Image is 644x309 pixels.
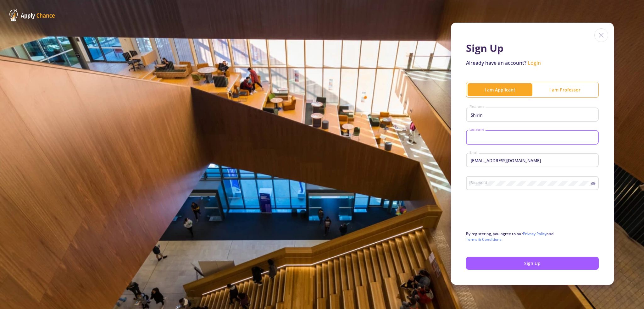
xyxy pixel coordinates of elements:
a: Privacy Policy [523,231,547,236]
img: close icon [594,28,608,42]
div: I am Applicant [468,86,532,93]
div: I am Professor [532,86,597,93]
a: Terms & Conditions [466,237,502,242]
h1: Sign Up [466,42,599,54]
a: Login [528,59,541,66]
iframe: reCAPTCHA [466,201,562,226]
p: Already have an account? [466,59,599,67]
img: ApplyChance Logo [9,9,55,21]
p: By registering, you agree to our and [466,231,599,242]
button: Sign Up [466,257,599,270]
